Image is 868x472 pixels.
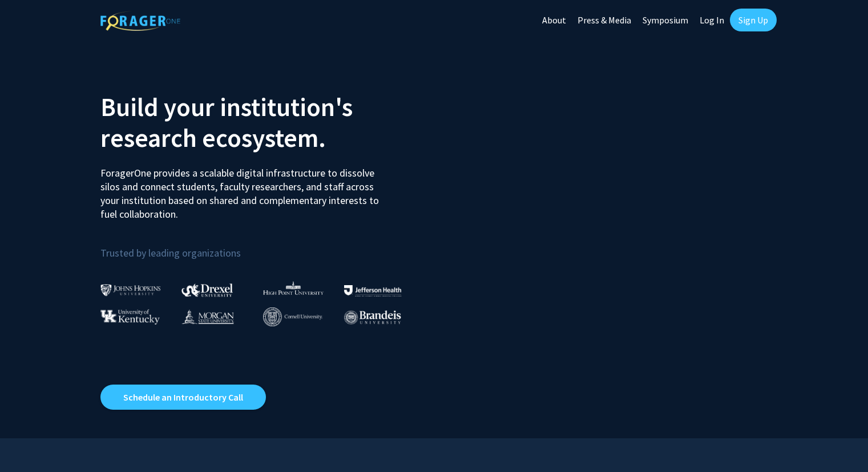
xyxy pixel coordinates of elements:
img: Johns Hopkins University [100,284,161,296]
img: High Point University [263,281,324,295]
img: Brandeis University [344,310,401,325]
img: ForagerOne Logo [100,11,180,31]
p: Trusted by leading organizations [100,230,426,262]
h2: Build your institution's research ecosystem. [100,91,426,153]
a: Sign Up [730,9,777,31]
img: Morgan State University [181,309,234,324]
img: Thomas Jefferson University [344,285,401,296]
img: University of Kentucky [100,309,160,325]
img: Cornell University [263,307,322,326]
img: Drexel University [181,283,233,297]
p: ForagerOne provides a scalable digital infrastructure to dissolve silos and connect students, fac... [100,158,387,221]
a: Opens in a new tab [100,385,266,410]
